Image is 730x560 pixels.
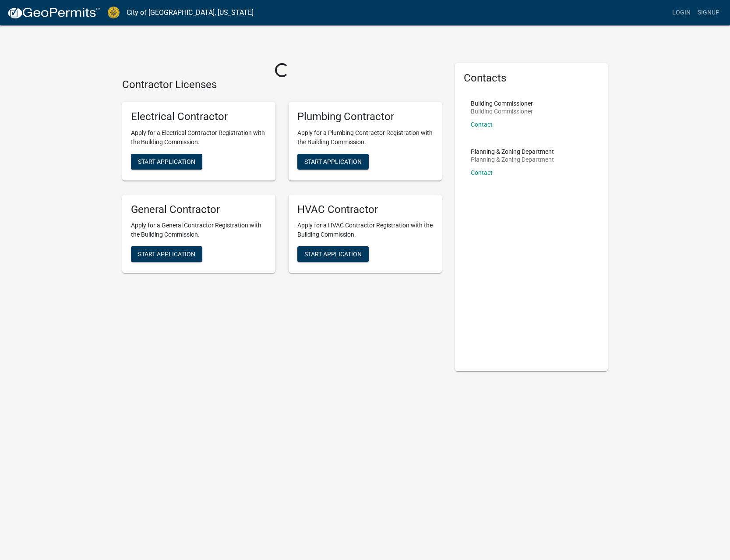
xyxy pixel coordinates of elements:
span: Start Application [138,251,195,258]
button: Start Application [297,154,369,170]
a: Contact [471,121,493,128]
p: Planning & Zoning Department [471,156,554,163]
h5: Plumbing Contractor [297,110,433,123]
span: Start Application [304,158,362,165]
a: Login [669,4,694,21]
button: Start Application [131,246,202,262]
p: Building Commissioner [471,100,533,106]
p: Apply for a Electrical Contractor Registration with the Building Commission. [131,128,267,147]
h5: HVAC Contractor [297,203,433,216]
p: Apply for a Plumbing Contractor Registration with the Building Commission. [297,128,433,147]
span: Start Application [138,158,195,165]
p: Planning & Zoning Department [471,149,554,155]
p: Apply for a General Contractor Registration with the Building Commission. [131,221,267,239]
a: Signup [694,4,723,21]
button: Start Application [297,246,369,262]
a: City of [GEOGRAPHIC_DATA], [US_STATE] [127,5,254,20]
a: Contact [471,169,493,176]
button: Start Application [131,154,202,170]
img: City of Jeffersonville, Indiana [108,7,120,18]
h5: Contacts [464,72,600,85]
span: Start Application [304,251,362,258]
h5: Electrical Contractor [131,110,267,123]
p: Apply for a HVAC Contractor Registration with the Building Commission. [297,221,433,239]
h5: General Contractor [131,203,267,216]
h4: Contractor Licenses [122,78,442,91]
p: Building Commissioner [471,108,533,114]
